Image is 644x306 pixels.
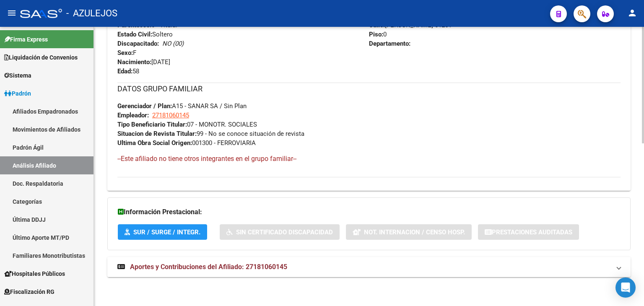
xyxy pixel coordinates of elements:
h3: Información Prestacional: [118,206,620,218]
strong: Ultima Obra Social Origen: [117,139,192,147]
span: 58 [117,67,139,75]
span: Soltero [117,31,173,38]
h3: DATOS GRUPO FAMILIAR [117,83,621,95]
span: SUR / SURGE / INTEGR. [133,228,200,236]
strong: Nacimiento: [117,58,151,66]
span: Hospitales Públicos [4,269,65,278]
strong: Discapacitado: [117,40,159,47]
button: SUR / SURGE / INTEGR. [118,224,207,240]
strong: Calle: [369,21,385,29]
strong: Edad: [117,67,132,75]
span: 001300 - FERROVIARIA [117,139,256,147]
button: Not. Internacion / Censo Hosp. [346,224,472,240]
mat-icon: person [627,8,637,18]
span: Firma Express [4,35,48,44]
strong: Departamento: [369,40,410,47]
strong: Parentesco: [117,21,151,29]
span: Not. Internacion / Censo Hosp. [364,228,465,236]
span: Prestaciones Auditadas [492,228,572,236]
span: Padrón [4,89,31,98]
span: 99 - No se conoce situación de revista [117,130,304,137]
span: A15 - SANAR SA / Sin Plan [117,102,247,110]
span: Fiscalización RG [4,287,55,296]
span: Aportes y Contribuciones del Afiliado: 27181060145 [130,263,287,271]
strong: Empleador: [117,112,149,119]
span: Liquidación de Convenios [4,53,78,62]
strong: Tipo Beneficiario Titular: [117,121,187,128]
strong: Piso: [369,31,383,38]
mat-expansion-panel-header: Aportes y Contribuciones del Afiliado: 27181060145 [107,257,631,277]
span: 0 [369,31,387,38]
i: NO (00) [162,40,184,47]
strong: Estado Civil: [117,31,152,38]
span: 0 - Titular [117,21,178,29]
button: Sin Certificado Discapacidad [220,224,340,240]
span: - AZULEJOS [66,4,117,23]
span: Sin Certificado Discapacidad [236,228,333,236]
div: Open Intercom Messenger [615,277,636,298]
mat-icon: menu [7,8,17,18]
strong: Gerenciador / Plan: [117,102,172,110]
h4: --Este afiliado no tiene otros integrantes en el grupo familiar-- [117,154,621,163]
strong: Situacion de Revista Titular: [117,130,197,137]
button: Prestaciones Auditadas [478,224,579,240]
span: Sistema [4,71,31,80]
span: 27181060145 [152,112,189,119]
span: [PERSON_NAME] 01251 [369,21,452,29]
strong: Sexo: [117,49,133,57]
span: [DATE] [117,58,170,66]
span: 07 - MONOTR. SOCIALES [117,121,257,128]
span: F [117,49,136,57]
